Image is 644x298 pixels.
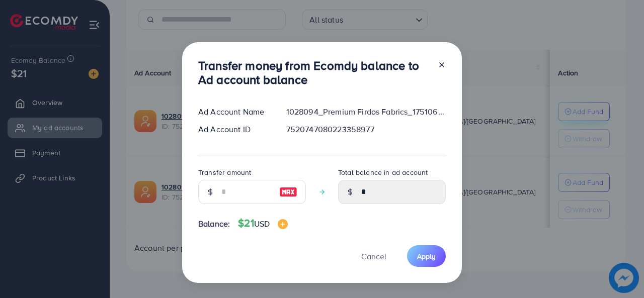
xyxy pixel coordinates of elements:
[279,186,297,198] img: image
[254,218,270,229] span: USD
[361,251,386,262] span: Cancel
[238,217,288,230] h4: $21
[198,58,430,87] h3: Transfer money from Ecomdy balance to Ad account balance
[278,219,288,229] img: image
[278,106,454,118] div: 1028094_Premium Firdos Fabrics_1751060404003
[190,124,278,135] div: Ad Account ID
[349,245,399,267] button: Cancel
[198,167,251,177] label: Transfer amount
[198,218,230,230] span: Balance:
[407,245,446,267] button: Apply
[190,106,278,118] div: Ad Account Name
[278,124,454,135] div: 7520747080223358977
[417,251,436,261] span: Apply
[338,167,428,177] label: Total balance in ad account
